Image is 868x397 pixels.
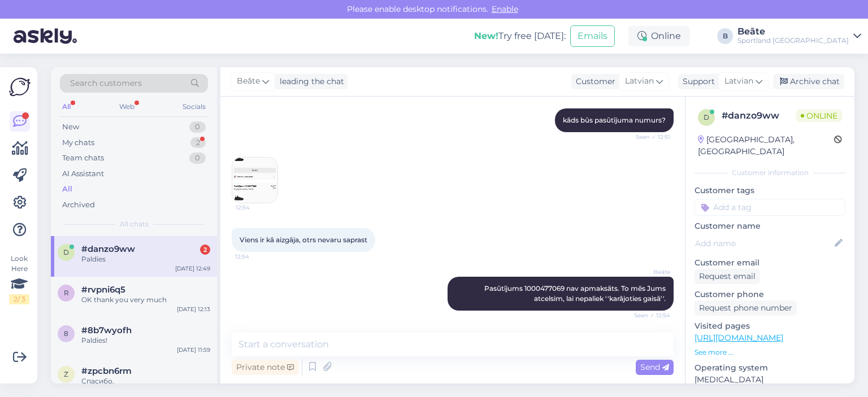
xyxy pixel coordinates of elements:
[62,152,104,164] div: Team chats
[232,360,298,375] div: Private note
[724,75,753,88] span: Latvian
[628,311,670,320] span: Seen ✓ 12:54
[62,199,95,211] div: Archived
[695,289,845,300] p: Customer phone
[180,99,208,114] div: Socials
[717,28,733,44] div: B
[177,346,210,354] div: [DATE] 11:59
[628,26,690,46] div: Online
[484,284,667,303] span: Pasūtījums 1000477069 nav apmaksāts. To mēs Jums atcelsim, lai nepaliek ''karājoties gaisā''.
[695,300,797,316] div: Request phone number
[722,109,796,123] div: # danzo9ww
[695,269,760,284] div: Request email
[189,121,206,133] div: 0
[81,366,132,376] span: #zpcbn6rm
[570,25,615,47] button: Emails
[275,76,344,88] div: leading the chat
[81,295,210,305] div: OK thank you very much
[62,168,104,180] div: AI Assistant
[571,76,615,88] div: Customer
[737,36,849,45] div: Sportland [GEOGRAPHIC_DATA]
[488,4,522,14] span: Enable
[175,264,210,273] div: [DATE] 12:49
[628,268,670,276] span: Beāte
[81,376,210,386] div: Спасибо.
[695,347,845,357] p: See more ...
[695,199,845,216] input: Add a tag
[237,75,260,88] span: Beāte
[190,137,206,149] div: 2
[9,294,29,304] div: 2 / 3
[62,137,94,149] div: My chats
[236,203,278,212] span: 12:54
[737,27,861,45] a: BeāteSportland [GEOGRAPHIC_DATA]
[232,158,277,203] img: Attachment
[81,335,210,346] div: Paldies!
[695,362,845,374] p: Operating system
[9,254,29,304] div: Look Here
[81,244,135,254] span: #danzo9ww
[81,285,125,295] span: #rvpni6q5
[62,184,72,195] div: All
[64,289,69,297] span: r
[474,29,566,43] div: Try free [DATE]:
[120,219,149,229] span: All chats
[240,235,367,244] span: Viens ir kā aizgāja, otrs nevaru saprast
[81,325,132,335] span: #8b7wyofh
[474,30,498,41] b: New!
[64,329,68,338] span: 8
[235,252,277,261] span: 12:54
[70,77,142,89] span: Search customers
[695,333,783,343] a: [URL][DOMAIN_NAME]
[63,248,69,256] span: d
[64,370,68,378] span: z
[695,320,845,332] p: Visited pages
[60,99,73,114] div: All
[695,185,845,197] p: Customer tags
[737,27,849,36] div: Beāte
[695,220,845,232] p: Customer name
[563,116,666,124] span: kāds būs pasūtījuma numurs?
[81,254,210,264] div: Paldies
[695,168,845,178] div: Customer information
[796,110,842,122] span: Online
[695,374,845,386] p: [MEDICAL_DATA]
[200,245,210,255] div: 2
[773,74,844,89] div: Archive chat
[9,76,31,98] img: Askly Logo
[640,362,669,372] span: Send
[62,121,79,133] div: New
[695,257,845,269] p: Customer email
[117,99,137,114] div: Web
[628,133,670,141] span: Seen ✓ 12:51
[698,134,834,158] div: [GEOGRAPHIC_DATA], [GEOGRAPHIC_DATA]
[695,237,832,250] input: Add name
[177,305,210,313] div: [DATE] 12:13
[625,75,654,88] span: Latvian
[189,152,206,164] div: 0
[704,113,709,121] span: d
[678,76,715,88] div: Support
